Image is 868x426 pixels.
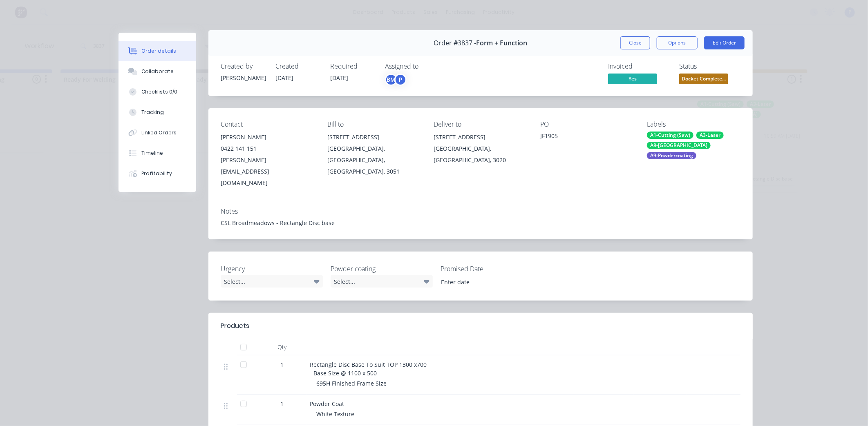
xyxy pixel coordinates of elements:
div: Qty [257,339,306,355]
button: Tracking [119,102,196,123]
div: [PERSON_NAME] [221,74,266,82]
span: Powder Coat [310,400,344,408]
div: A1-Cutting (Saw) [647,132,694,139]
div: A8-[GEOGRAPHIC_DATA] [647,142,711,149]
div: P [394,74,407,86]
div: Linked Orders [141,129,177,136]
div: Select... [331,275,433,288]
button: Timeline [119,143,196,163]
div: Notes [221,207,740,215]
span: 695H Finished Frame Size [316,379,387,387]
label: Urgency [221,264,323,274]
span: Form + Function [477,39,528,47]
span: Order #3837 - [434,39,477,47]
div: Required [330,62,375,70]
span: 1 [280,399,284,408]
div: Assigned to [385,62,467,70]
div: A3-Laser [696,132,724,139]
div: Profitability [141,170,172,177]
div: [GEOGRAPHIC_DATA], [GEOGRAPHIC_DATA], [GEOGRAPHIC_DATA], 3051 [327,143,421,177]
span: [DATE] [275,74,293,82]
label: Promised Date [441,264,543,274]
div: BM [385,74,397,86]
span: Yes [608,74,657,84]
span: Docket Complete... [679,74,728,84]
div: PO [540,120,634,128]
button: Profitability [119,163,196,184]
button: Docket Complete... [679,74,728,86]
button: Linked Orders [119,123,196,143]
button: BMP [385,74,407,86]
div: Products [221,321,249,331]
div: Tracking [141,109,164,116]
div: Deliver to [434,120,528,128]
div: [GEOGRAPHIC_DATA], [GEOGRAPHIC_DATA], 3020 [434,143,528,166]
label: Powder coating [331,264,433,274]
div: JF1905 [540,132,634,143]
span: [DATE] [330,74,348,82]
div: [STREET_ADDRESS][GEOGRAPHIC_DATA], [GEOGRAPHIC_DATA], 3020 [434,132,528,166]
button: Collaborate [119,61,196,82]
button: Order details [119,41,196,61]
input: Enter date [435,276,537,288]
div: Bill to [327,120,421,128]
div: Timeline [141,149,163,157]
div: Checklists 0/0 [141,88,177,96]
div: Status [679,62,740,70]
div: [STREET_ADDRESS] [327,132,421,143]
span: Rectangle Disc Base To Suit TOP 1300 x700 - Base Size @ 1100 x 500 [310,361,427,377]
div: Created by [221,62,266,70]
div: Select... [221,275,323,288]
span: 1 [280,360,284,369]
div: 0422 141 151 [221,143,314,154]
div: Invoiced [608,62,669,70]
div: Order details [141,47,176,55]
div: [STREET_ADDRESS] [434,132,528,143]
div: Collaborate [141,68,174,75]
div: [PERSON_NAME][EMAIL_ADDRESS][DOMAIN_NAME] [221,154,314,189]
div: Created [275,62,320,70]
div: CSL Broadmeadows - Rectangle Disc base [221,219,740,227]
div: Labels [647,120,740,128]
button: Close [620,36,650,49]
div: [STREET_ADDRESS][GEOGRAPHIC_DATA], [GEOGRAPHIC_DATA], [GEOGRAPHIC_DATA], 3051 [327,132,421,177]
button: Options [657,36,698,49]
div: [PERSON_NAME]0422 141 151[PERSON_NAME][EMAIL_ADDRESS][DOMAIN_NAME] [221,132,314,189]
div: A9-Powdercoating [647,152,696,159]
div: [PERSON_NAME] [221,132,314,143]
button: Checklists 0/0 [119,82,196,102]
span: White Texture [316,410,354,418]
button: Edit Order [704,36,745,49]
div: Contact [221,120,314,128]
